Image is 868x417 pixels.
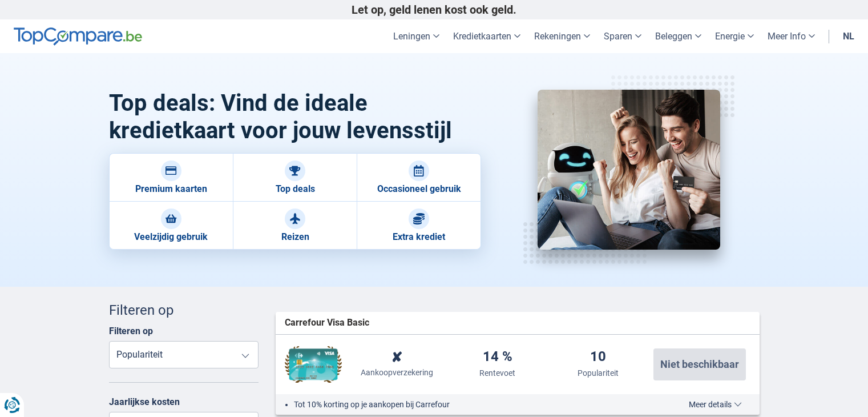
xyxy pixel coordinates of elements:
img: Extra krediet [413,213,425,224]
a: Rekeningen [527,19,597,53]
img: Occasioneel gebruik [413,165,425,177]
img: Carrefour Finance [285,346,342,383]
button: Meer details [680,400,750,409]
li: Tot 10% korting op je aankopen bij Carrefour [294,399,646,410]
div: Filteren op [109,300,259,320]
img: kredietkaarten top deals [538,90,720,250]
img: Veelzijdig gebruik [165,213,177,224]
div: 14 % [483,350,512,365]
a: Extra krediet Extra krediet [357,202,481,250]
div: Rentevoet [479,367,515,379]
a: Top deals Top deals [233,153,357,202]
img: Reizen [289,213,301,224]
div: Populariteit [578,367,619,379]
div: Aankoopverzekering [361,367,433,378]
a: Occasioneel gebruik Occasioneel gebruik [357,153,481,202]
a: Leningen [386,19,446,53]
a: nl [836,19,861,53]
label: Jaarlijkse kosten [109,396,259,407]
a: Sparen [597,19,648,53]
img: Premium kaarten [165,165,177,177]
p: Let op, geld lenen kost ook geld. [109,3,760,17]
span: Niet beschikbaar [660,359,739,370]
div: 10 [590,350,606,365]
button: Niet beschikbaar [653,348,746,380]
span: Carrefour Visa Basic [285,316,369,330]
h1: Top deals: Vind de ideale kredietkaart voor jouw levensstijl [109,90,482,145]
label: Filteren op [109,326,153,336]
a: Energie [708,19,761,53]
a: Kredietkaarten [446,19,527,53]
a: Beleggen [648,19,708,53]
img: Top deals [289,165,301,177]
a: Premium kaarten Premium kaarten [109,153,233,202]
div: ✘ [391,351,402,364]
span: Meer details [689,400,742,408]
a: Veelzijdig gebruik Veelzijdig gebruik [109,202,233,250]
a: Meer Info [761,19,822,53]
img: TopCompare [14,27,142,46]
a: Reizen Reizen [233,202,357,250]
